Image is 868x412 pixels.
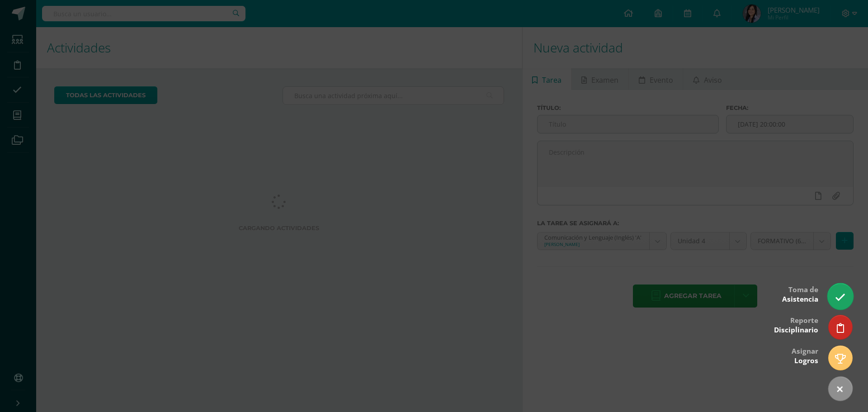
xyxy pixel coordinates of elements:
div: Reporte [774,310,818,339]
span: Logros [794,356,818,365]
span: Disciplinario [774,325,818,335]
div: Toma de [782,279,818,308]
div: Asignar [792,341,818,370]
span: Asistencia [782,294,818,304]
